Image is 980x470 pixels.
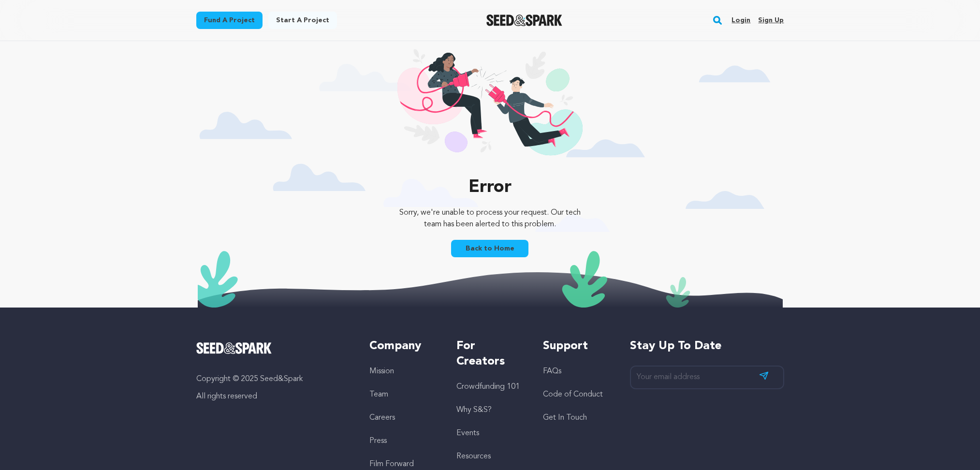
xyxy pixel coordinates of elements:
[196,373,351,385] p: Copyright © 2025 Seed&Spark
[456,338,524,369] h5: For Creators
[392,207,588,230] p: Sorry, we're unable to process your request. Our tech team has been alerted to this problem.
[758,13,784,28] a: Sign up
[451,240,528,257] a: Back to Home
[486,15,562,26] a: Seed&Spark Homepage
[397,49,583,168] img: 404 illustration
[456,383,520,391] a: Crowdfunding 101
[543,367,561,375] a: FAQs
[543,414,587,422] a: Get In Touch
[196,342,272,354] img: Seed&Spark Logo
[543,391,603,398] a: Code of Conduct
[369,460,414,468] a: Film Forward
[196,342,351,354] a: Seed&Spark Homepage
[630,338,784,354] h5: Stay up to date
[486,15,562,26] img: Seed&Spark Logo Dark Mode
[369,367,394,375] a: Mission
[369,338,437,354] h5: Company
[456,406,492,414] a: Why S&S?
[630,366,784,389] input: Your email address
[456,429,479,437] a: Events
[456,453,491,460] a: Resources
[543,338,610,354] h5: Support
[268,12,337,29] a: Start a project
[196,391,351,402] p: All rights reserved
[369,391,388,398] a: Team
[369,437,387,445] a: Press
[392,178,588,197] p: Error
[731,13,750,28] a: Login
[369,414,395,422] a: Careers
[196,12,263,29] a: Fund a project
